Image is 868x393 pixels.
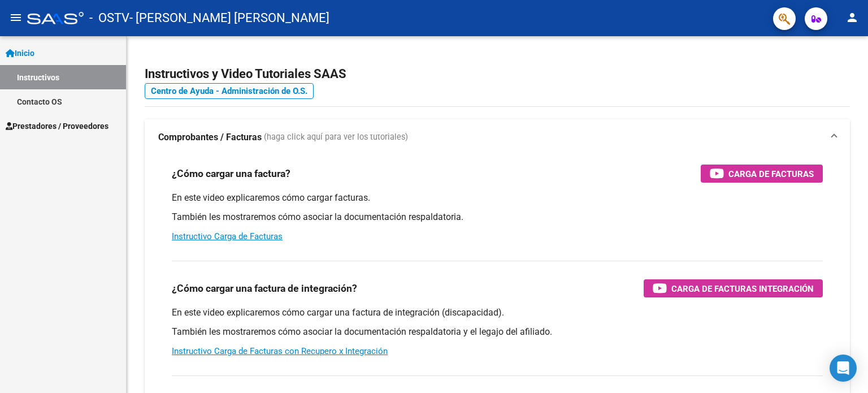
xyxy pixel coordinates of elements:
mat-icon: person [845,11,859,24]
button: Carga de Facturas [701,165,823,183]
a: Instructivo Carga de Facturas con Recupero x Integración [172,346,388,356]
span: Carga de Facturas Integración [671,282,814,296]
strong: Comprobantes / Facturas [158,131,262,144]
button: Carga de Facturas Integración [644,279,823,297]
span: Inicio [6,47,34,59]
span: (haga click aquí para ver los tutoriales) [264,131,408,144]
span: - [PERSON_NAME] [PERSON_NAME] [129,6,329,31]
p: También les mostraremos cómo asociar la documentación respaldatoria y el legajo del afiliado. [172,326,823,338]
p: En este video explicaremos cómo cargar una factura de integración (discapacidad). [172,306,823,319]
mat-icon: menu [9,11,23,24]
span: Prestadores / Proveedores [6,120,108,132]
span: Carga de Facturas [728,167,814,181]
p: También les mostraremos cómo asociar la documentación respaldatoria. [172,211,823,223]
p: En este video explicaremos cómo cargar facturas. [172,192,823,204]
mat-expansion-panel-header: Comprobantes / Facturas (haga click aquí para ver los tutoriales) [145,119,850,156]
a: Instructivo Carga de Facturas [172,231,283,241]
span: - OSTV [89,6,129,31]
h2: Instructivos y Video Tutoriales SAAS [145,63,850,85]
div: Open Intercom Messenger [830,355,857,382]
a: Centro de Ayuda - Administración de O.S. [145,83,314,99]
h3: ¿Cómo cargar una factura? [172,166,290,182]
h3: ¿Cómo cargar una factura de integración? [172,280,357,296]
